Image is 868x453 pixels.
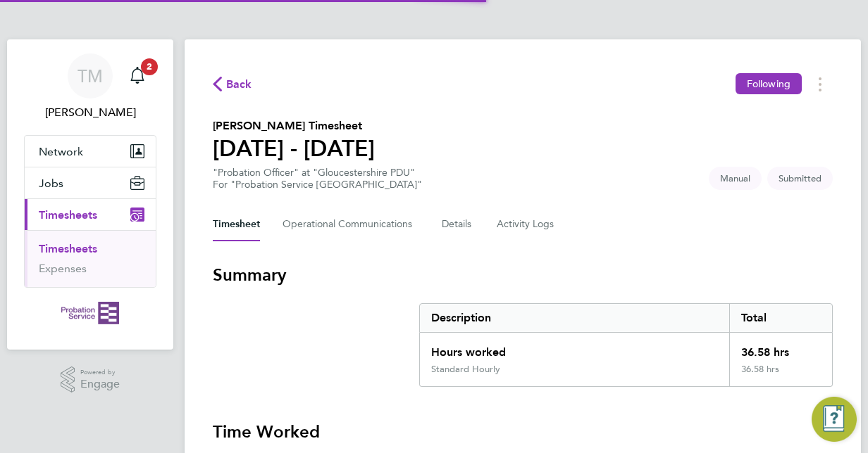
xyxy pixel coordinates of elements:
button: Timesheets Menu [807,73,833,95]
h1: [DATE] - [DATE] [213,134,375,162]
a: Go to home page [24,302,156,324]
span: This timesheet was manually created. [709,167,762,190]
h3: Summary [213,264,833,286]
div: For "Probation Service [GEOGRAPHIC_DATA]" [213,179,422,191]
div: Summary [419,303,833,387]
div: Standard Hourly [431,364,500,375]
a: Powered byEngage [61,366,120,393]
a: TM[PERSON_NAME] [24,53,156,121]
div: Total [729,304,832,332]
span: Powered by [80,366,120,378]
h2: [PERSON_NAME] Timesheet [213,117,375,134]
span: TM [77,67,103,85]
span: Network [39,145,83,158]
span: This timesheet is Submitted. [767,167,833,190]
button: Jobs [25,167,156,198]
span: Timesheets [39,208,97,222]
button: Following [736,73,802,94]
div: 36.58 hrs [729,333,832,364]
button: Engage Resource Center [812,397,857,442]
button: Back [213,75,252,93]
span: Engage [80,378,120,390]
button: Activity Logs [497,208,556,241]
div: Hours worked [420,333,729,364]
a: Expenses [39,262,87,275]
button: Timesheet [213,208,260,241]
a: Timesheets [39,242,97,255]
span: Tanya Marie Martin [24,104,156,121]
img: probationservice-logo-retina.png [61,302,118,324]
div: 36.58 hrs [729,364,832,386]
span: Following [747,77,790,90]
div: Timesheets [25,230,156,287]
button: Timesheets [25,199,156,230]
button: Operational Communications [283,208,419,241]
h3: Time Worked [213,421,833,443]
a: 2 [123,53,151,98]
div: Description [420,304,729,332]
button: Details [442,208,474,241]
nav: Main navigation [7,39,173,350]
div: "Probation Officer" at "Gloucestershire PDU" [213,167,422,191]
span: 2 [141,58,158,75]
button: Network [25,136,156,167]
span: Jobs [39,177,63,190]
span: Back [226,76,252,93]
